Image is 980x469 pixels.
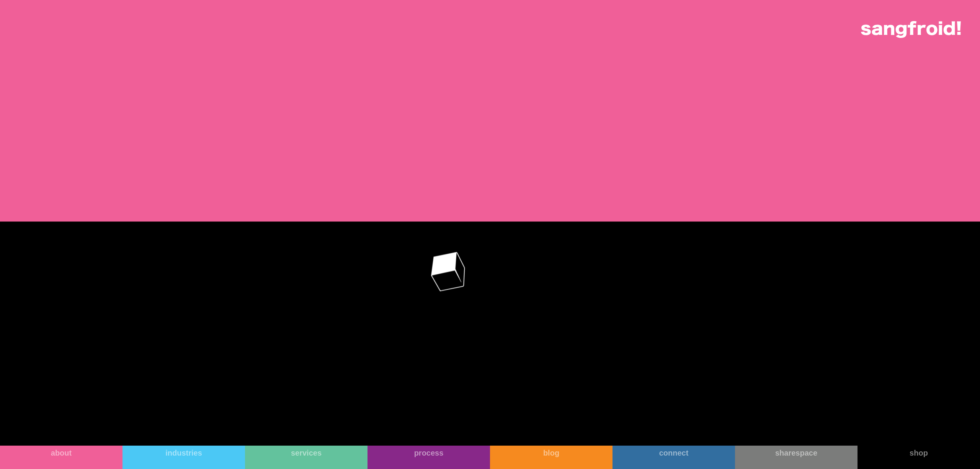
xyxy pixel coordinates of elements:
[122,448,245,458] div: industries
[735,448,857,458] div: sharespace
[367,446,490,469] a: process
[612,446,735,469] a: connect
[490,446,612,469] a: blog
[735,446,857,469] a: sharespace
[612,448,735,458] div: connect
[857,446,980,469] a: shop
[861,21,961,38] img: logo
[122,446,245,469] a: industries
[367,448,490,458] div: process
[409,239,477,307] img: An image of the Sangfroid! ice cube.
[245,446,367,469] a: services
[490,448,612,458] div: blog
[245,448,367,458] div: services
[857,448,980,458] div: shop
